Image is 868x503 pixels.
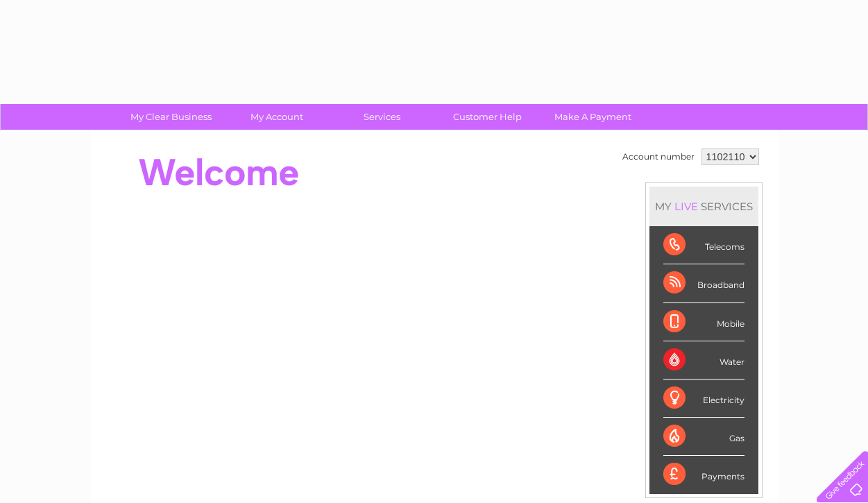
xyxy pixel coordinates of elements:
[430,104,545,130] a: Customer Help
[114,104,228,130] a: My Clear Business
[663,456,744,493] div: Payments
[663,226,744,264] div: Telecoms
[663,380,744,418] div: Electricity
[663,341,744,380] div: Water
[663,264,744,302] div: Broadband
[672,200,701,213] div: LIVE
[663,303,744,341] div: Mobile
[663,418,744,456] div: Gas
[219,104,334,130] a: My Account
[619,145,698,169] td: Account number
[536,104,650,130] a: Make A Payment
[649,187,758,226] div: MY SERVICES
[325,104,439,130] a: Services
